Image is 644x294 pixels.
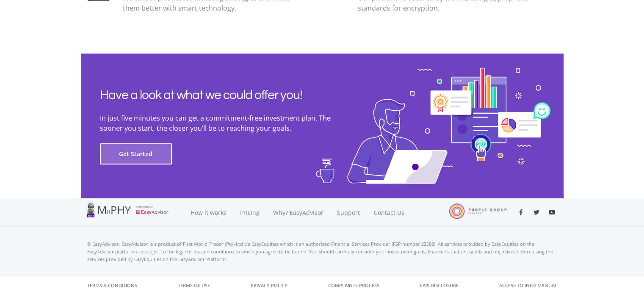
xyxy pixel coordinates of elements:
a: Contact Us [367,198,412,227]
h2: Have a look at what we could offer you! [100,88,354,103]
a: Support [330,198,367,227]
button: Get Started [100,143,172,165]
p: In just five minutes you can get a commitment-free investment plan. The sooner you start, the clo... [100,113,354,133]
a: Why? EasyAdvisor [266,198,330,227]
p: © EasyAdvisor. EasyAdvisor is a product of First World Trader (Pty) Ltd t/a EasyEquities which is... [87,240,557,263]
a: How it works [184,198,233,227]
a: Pricing [233,198,266,227]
